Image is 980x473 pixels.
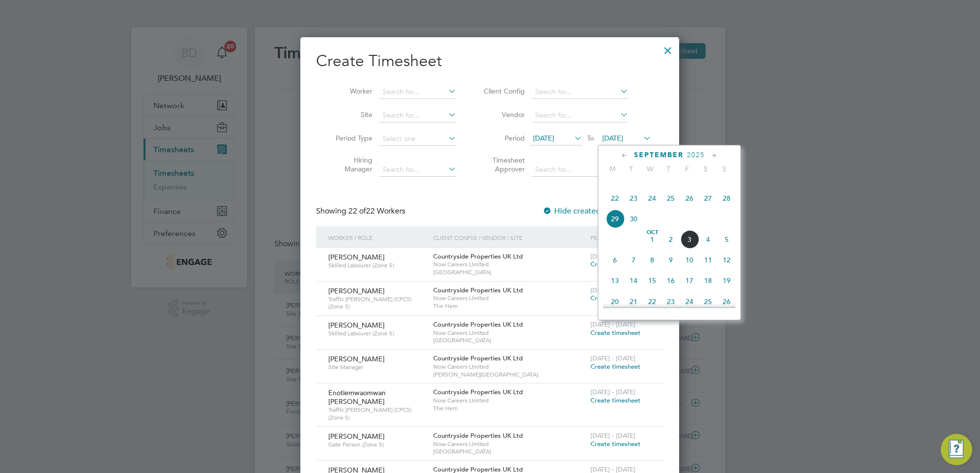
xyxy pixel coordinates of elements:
[699,230,717,249] span: 4
[643,251,661,269] span: 8
[717,189,736,208] span: 28
[348,206,366,216] span: 22 of
[643,189,661,208] span: 24
[699,189,717,208] span: 27
[328,87,372,95] label: Worker
[533,134,554,142] span: [DATE]
[622,165,640,173] span: T
[316,51,663,71] h2: Create Timesheet
[624,210,643,228] span: 30
[431,226,588,249] div: Client Config / Vendor / Site
[687,151,705,159] span: 2025
[602,134,623,142] span: [DATE]
[532,163,628,177] input: Search for...
[696,165,715,173] span: S
[640,165,659,173] span: W
[532,85,628,99] input: Search for...
[680,271,699,290] span: 17
[433,252,523,260] span: Countryside Properties UK Ltd
[481,110,525,119] label: Vendor
[661,230,680,249] span: 2
[328,406,426,421] span: Traffic [PERSON_NAME] (CPCS) (Zone 5)
[941,434,972,465] button: Engage Resource Center
[379,132,456,146] input: Select one
[606,292,624,311] span: 20
[328,363,426,371] span: Site Manager
[624,189,643,208] span: 23
[328,110,372,119] label: Site
[661,189,680,208] span: 25
[590,388,636,396] span: [DATE] - [DATE]
[542,206,642,216] label: Hide created timesheets
[606,189,624,208] span: 22
[678,165,696,173] span: F
[328,253,385,261] span: [PERSON_NAME]
[328,355,385,363] span: [PERSON_NAME]
[433,404,586,412] span: The Hem
[661,271,680,290] span: 16
[643,230,661,235] span: Oct
[659,165,678,173] span: T
[328,261,426,269] span: Skilled Labourer (Zone 5)
[680,189,699,208] span: 26
[433,302,586,310] span: The Hem
[328,156,372,173] label: Hiring Manager
[590,260,640,268] span: Create timesheet
[328,321,385,330] span: [PERSON_NAME]
[590,286,636,294] span: [DATE] - [DATE]
[379,85,456,99] input: Search for...
[643,271,661,290] span: 15
[328,134,372,142] label: Period Type
[433,286,523,294] span: Countryside Properties UK Ltd
[680,292,699,311] span: 24
[606,210,624,228] span: 29
[624,292,643,311] span: 21
[717,251,736,269] span: 12
[433,354,523,362] span: Countryside Properties UK Ltd
[590,362,640,371] span: Create timesheet
[715,165,734,173] span: S
[433,260,586,268] span: Now Careers Limited
[680,230,699,249] span: 3
[699,271,717,290] span: 18
[590,354,636,362] span: [DATE] - [DATE]
[379,109,456,122] input: Search for...
[433,448,586,455] span: [GEOGRAPHIC_DATA]
[328,388,386,406] span: Enotiemwaomwan [PERSON_NAME]
[717,230,736,249] span: 5
[433,431,523,440] span: Countryside Properties UK Ltd
[433,329,586,337] span: Now Careers Limited
[643,230,661,249] span: 1
[433,388,523,396] span: Countryside Properties UK Ltd
[433,268,586,276] span: [GEOGRAPHIC_DATA]
[433,371,586,378] span: [PERSON_NAME][GEOGRAPHIC_DATA]
[433,363,586,371] span: Now Careers Limited
[379,163,456,177] input: Search for...
[603,165,622,173] span: M
[590,396,640,404] span: Create timesheet
[433,294,586,302] span: Now Careers Limited
[606,251,624,269] span: 6
[584,132,597,144] span: To
[328,286,385,295] span: [PERSON_NAME]
[680,251,699,269] span: 10
[717,271,736,290] span: 19
[590,294,640,302] span: Create timesheet
[316,206,407,216] div: Showing
[328,441,426,449] span: Gate Person (Zone 5)
[624,251,643,269] span: 7
[590,329,640,337] span: Create timesheet
[717,292,736,311] span: 26
[661,292,680,311] span: 23
[590,320,636,329] span: [DATE] - [DATE]
[433,320,523,329] span: Countryside Properties UK Ltd
[328,432,385,441] span: [PERSON_NAME]
[348,206,405,216] span: 22 Workers
[634,151,684,159] span: September
[328,330,426,337] span: Skilled Labourer (Zone 5)
[590,431,636,440] span: [DATE] - [DATE]
[699,251,717,269] span: 11
[661,251,680,269] span: 9
[481,156,525,173] label: Timesheet Approver
[481,134,525,142] label: Period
